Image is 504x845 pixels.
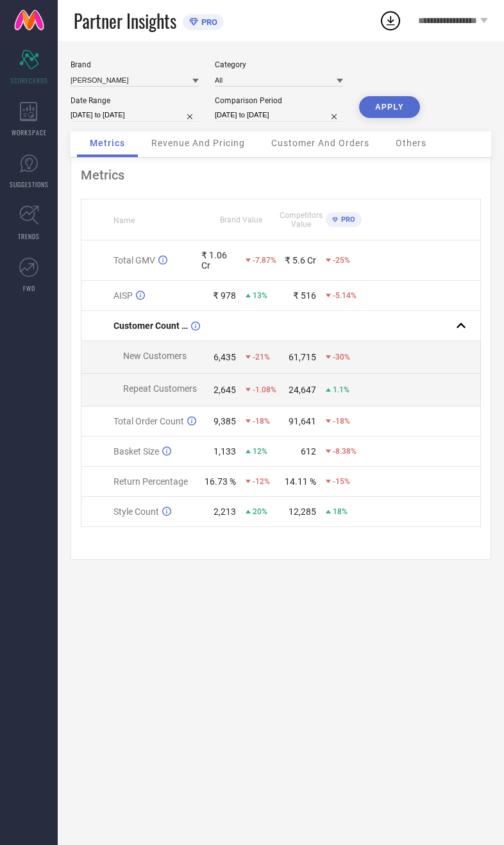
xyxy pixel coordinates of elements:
[396,138,426,148] span: Others
[90,138,125,148] span: Metrics
[285,476,316,487] div: 14.11 %
[333,417,350,426] span: -18%
[379,9,402,32] div: Open download list
[214,385,236,395] div: 2,645
[123,383,197,394] span: Repeat Customers
[113,446,159,456] span: Basket Size
[333,477,350,486] span: -15%
[71,60,199,69] div: Brand
[338,215,355,224] span: PRO
[113,255,155,265] span: Total GMV
[271,138,369,148] span: Customer And Orders
[205,476,236,487] div: 16.73 %
[333,291,357,300] span: -5.14%
[289,385,316,395] div: 24,647
[253,256,276,265] span: -7.87%
[333,256,350,265] span: -25%
[220,215,262,224] span: Brand Value
[74,8,176,34] span: Partner Insights
[333,385,349,394] span: 1.1%
[214,416,236,426] div: 9,385
[253,353,270,362] span: -21%
[10,76,48,85] span: SCORECARDS
[215,108,343,122] input: Select comparison period
[333,507,348,516] span: 18%
[214,446,236,456] div: 1,133
[113,506,159,517] span: Style Count
[253,291,267,300] span: 13%
[214,506,236,517] div: 2,213
[253,417,270,426] span: -18%
[201,250,236,271] div: ₹ 1.06 Cr
[12,128,47,137] span: WORKSPACE
[113,216,135,225] span: Name
[333,447,357,456] span: -8.38%
[301,446,316,456] div: 612
[23,283,35,293] span: FWD
[113,476,188,487] span: Return Percentage
[289,352,316,362] div: 61,715
[123,351,187,361] span: New Customers
[280,211,323,229] span: Competitors Value
[71,96,199,105] div: Date Range
[293,290,316,301] div: ₹ 516
[215,60,343,69] div: Category
[253,447,267,456] span: 12%
[285,255,316,265] div: ₹ 5.6 Cr
[18,231,40,241] span: TRENDS
[213,290,236,301] div: ₹ 978
[289,416,316,426] div: 91,641
[198,17,217,27] span: PRO
[333,353,350,362] span: -30%
[10,180,49,189] span: SUGGESTIONS
[215,96,343,105] div: Comparison Period
[214,352,236,362] div: 6,435
[113,290,133,301] span: AISP
[253,507,267,516] span: 20%
[71,108,199,122] input: Select date range
[113,321,188,331] span: Customer Count (New vs Repeat)
[113,416,184,426] span: Total Order Count
[359,96,420,118] button: APPLY
[253,385,276,394] span: -1.08%
[81,167,481,183] div: Metrics
[151,138,245,148] span: Revenue And Pricing
[289,506,316,517] div: 12,285
[253,477,270,486] span: -12%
